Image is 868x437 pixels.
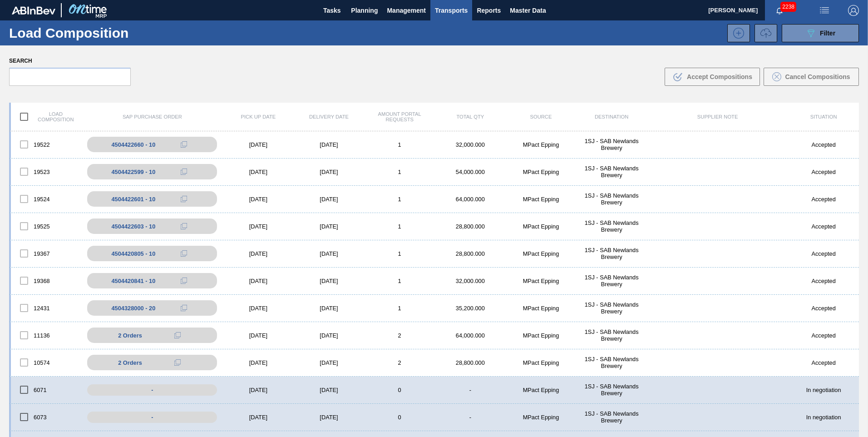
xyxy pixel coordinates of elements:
div: 28,800.000 [435,250,506,257]
div: 64,000.000 [435,196,506,203]
div: 2 [364,359,435,366]
div: Accepted [788,359,859,366]
div: Total Qty [435,114,506,119]
div: [DATE] [223,387,294,393]
div: 1SJ - SAB Newlands Brewery [576,274,647,288]
div: MPact Epping [506,141,577,148]
div: 19368 [11,271,82,290]
div: [DATE] [294,223,365,230]
span: 2 Orders [118,332,142,339]
div: [DATE] [294,169,365,175]
div: [DATE] [223,278,294,284]
div: MPact Epping [506,359,577,366]
button: Cancel Compositions [764,68,859,86]
span: Master Data [510,5,546,16]
div: MPact Epping [506,169,577,175]
div: [DATE] [223,332,294,339]
div: 28,800.000 [435,359,506,366]
div: [DATE] [223,305,294,312]
div: 6071 [11,380,82,399]
img: Logout [848,5,859,16]
div: MPact Epping [506,196,577,203]
div: 19525 [11,217,82,236]
span: 2238 [780,2,796,12]
div: 1 [364,169,435,175]
div: Accepted [788,250,859,257]
div: Copy [175,139,193,150]
div: - [87,384,217,396]
div: 4504422660 - 10 [111,141,155,148]
div: 19524 [11,189,82,209]
span: Management [387,5,426,16]
div: Accepted [788,278,859,284]
div: [DATE] [223,223,294,230]
div: Amount Portal Requests [364,111,435,122]
div: Copy [175,221,193,232]
div: 4504422601 - 10 [111,196,155,203]
div: [DATE] [294,305,365,312]
div: Copy [175,248,193,259]
div: 19367 [11,244,82,263]
div: 1SJ - SAB Newlands Brewery [576,247,647,260]
div: Accepted [788,332,859,339]
img: TNhmsLtSVTkK8tSr43FrP2fwEKptu5GPRR3wAAAABJRU5ErkJggg== [12,6,55,15]
div: MPact Epping [506,414,577,421]
div: 64,000.000 [435,332,506,339]
div: 4504420805 - 10 [111,250,155,257]
button: Notifications [765,4,794,17]
label: Search [9,55,131,68]
div: - [435,387,506,393]
div: [DATE] [294,278,365,284]
div: 1 [364,278,435,284]
div: Pick up Date [223,114,294,119]
span: Planning [351,5,378,16]
div: MPact Epping [506,305,577,312]
div: New Load Composition [723,24,750,42]
div: Accepted [788,223,859,230]
div: [DATE] [294,414,365,421]
img: userActions [819,5,830,16]
div: [DATE] [294,332,365,339]
div: Accepted [788,305,859,312]
div: Accepted [788,196,859,203]
div: 4504422599 - 10 [111,169,155,175]
div: 11136 [11,326,82,345]
div: - [435,414,506,421]
div: Copy [175,194,193,204]
div: MPact Epping [506,250,577,257]
div: 1SJ - SAB Newlands Brewery [576,301,647,315]
div: Accepted [788,169,859,175]
div: 1SJ - SAB Newlands Brewery [576,383,647,397]
div: 1SJ - SAB Newlands Brewery [576,328,647,342]
div: 4504422603 - 10 [111,223,155,230]
div: 1 [364,141,435,148]
div: 4504420841 - 10 [111,278,155,284]
div: 54,000.000 [435,169,506,175]
div: [DATE] [294,196,365,203]
div: 28,800.000 [435,223,506,230]
span: Cancel Compositions [785,73,850,80]
div: Copy [168,330,187,341]
div: [DATE] [294,387,365,393]
div: 0 [364,387,435,393]
div: MPact Epping [506,223,577,230]
div: 2 [364,332,435,339]
div: 1SJ - SAB Newlands Brewery [576,138,647,151]
div: 1 [364,223,435,230]
div: Situation [788,114,859,119]
div: 1 [364,305,435,312]
div: Request volume [750,24,777,42]
div: 6073 [11,407,82,427]
div: 1 [364,250,435,257]
div: Copy [175,166,193,177]
div: 1SJ - SAB Newlands Brewery [576,410,647,424]
div: 19522 [11,135,82,154]
div: [DATE] [294,359,365,366]
div: [DATE] [223,169,294,175]
div: 1 [364,196,435,203]
div: Source [506,114,577,119]
span: Transports [435,5,468,16]
div: [DATE] [223,414,294,421]
div: [DATE] [223,250,294,257]
div: Load composition [11,107,82,126]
